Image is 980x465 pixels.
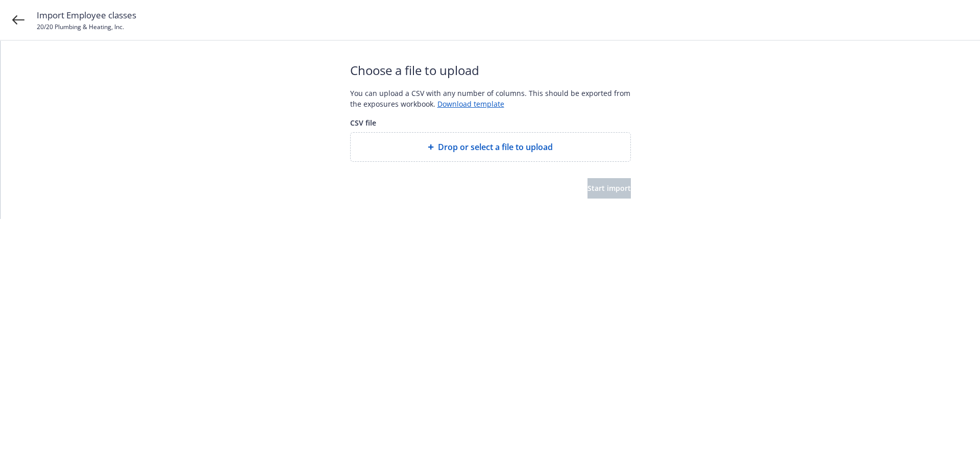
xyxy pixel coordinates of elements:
button: Start import [587,178,631,199]
div: Drop or select a file to upload [350,132,631,162]
div: You can upload a CSV with any number of columns. This should be exported from the exposures workb... [350,88,631,109]
a: Download template [437,99,504,109]
span: Start import [587,183,631,193]
span: CSV file [350,117,631,128]
span: 20/20 Plumbing & Heating, Inc. [37,22,124,31]
span: Drop or select a file to upload [438,141,553,153]
span: Import Employee classes [37,9,136,22]
span: Choose a file to upload [350,61,631,80]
